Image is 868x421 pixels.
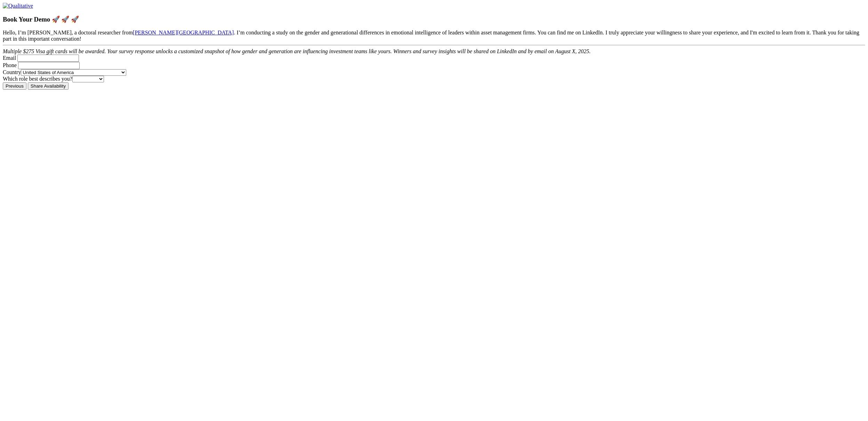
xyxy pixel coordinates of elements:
button: Previous [3,82,26,90]
em: Multiple $275 Visa gift cards will be awarded. Your survey response unlocks a customized snapshot... [3,48,590,54]
input: Share Availability [28,82,69,90]
label: Phone [3,62,17,68]
label: Which role best describes you? [3,76,72,82]
label: Email [3,55,16,61]
img: Qualitative [3,3,33,9]
a: [PERSON_NAME][GEOGRAPHIC_DATA] [133,30,234,35]
h3: Book Your Demo 🚀 🚀 🚀 [3,16,865,23]
div: Hello, I’m [PERSON_NAME], a doctoral researcher from . I’m conducting a study on the gender and g... [3,30,865,55]
label: Country [3,69,21,75]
